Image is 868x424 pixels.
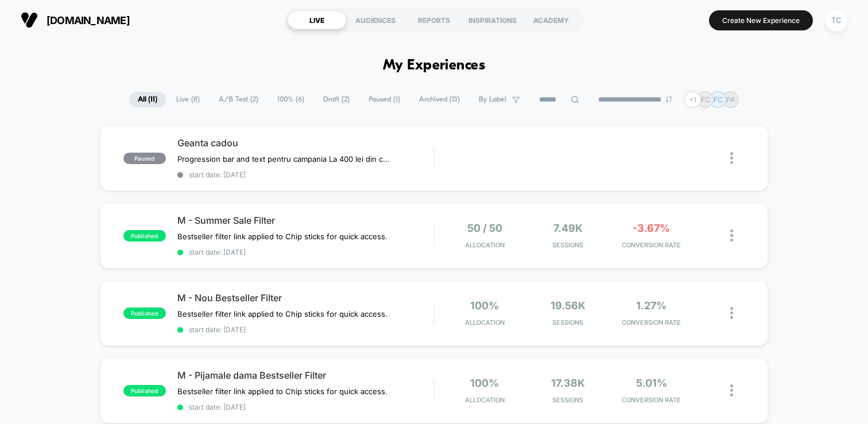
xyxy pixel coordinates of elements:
span: CONVERSION RATE [613,318,690,326]
button: [DOMAIN_NAME] [17,11,133,29]
div: INSPIRATIONS [463,11,522,29]
button: TC [821,9,851,32]
span: A/B Test ( 2 ) [210,92,267,107]
div: ACADEMY [522,11,580,29]
span: All ( 11 ) [129,92,166,107]
div: LIVE [288,11,346,29]
span: 1.27% [636,299,666,312]
span: 100% ( 6 ) [269,92,313,107]
span: Sessions [529,318,607,326]
img: close [730,384,733,396]
span: Geanta cadou [177,137,433,149]
span: M - Pijamale dama Bestseller Filter [177,369,433,381]
span: start date: [DATE] [177,170,433,179]
img: close [730,152,733,164]
img: end [665,96,672,103]
span: M - Nou Bestseller Filter [177,292,433,304]
span: 17.38k [551,377,585,389]
span: CONVERSION RATE [613,241,690,249]
span: start date: [DATE] [177,325,433,334]
p: FC [714,95,723,104]
span: 7.49k [553,222,583,234]
h1: My Experiences [383,57,486,74]
span: Bestseller filter link applied to Chip sticks for quick access. [177,309,387,318]
span: 100% [470,299,499,312]
span: 5.01% [636,377,667,389]
span: -3.67% [633,222,670,234]
div: AUDIENCES [346,11,405,29]
span: By Label [479,95,506,104]
div: + 1 [684,91,701,108]
p: FC [701,95,710,104]
span: 100% [470,377,499,389]
span: start date: [DATE] [177,403,433,411]
span: Paused ( 1 ) [360,92,409,107]
span: Archived ( 13 ) [410,92,468,107]
button: Create New Experience [709,10,813,30]
span: [DOMAIN_NAME] [46,14,130,26]
span: Bestseller filter link applied to Chip sticks for quick access. [177,387,387,396]
span: paused [123,153,166,164]
span: Allocation [465,241,505,249]
span: 50 / 50 [467,222,502,234]
img: close [730,229,733,242]
span: Sessions [529,241,607,249]
span: Live ( 8 ) [168,92,208,107]
div: TC [825,9,847,32]
span: CONVERSION RATE [613,396,690,404]
img: Visually logo [21,11,38,29]
span: start date: [DATE] [177,248,433,256]
span: Allocation [465,318,505,326]
p: PA [726,95,735,104]
span: published [123,385,166,396]
span: Bestseller filter link applied to Chip sticks for quick access. [177,232,387,241]
span: 19.56k [551,299,586,312]
div: REPORTS [405,11,463,29]
span: Sessions [529,396,607,404]
span: published [123,308,166,319]
span: Progression bar and text pentru campania La 400 lei din categoria Vacanta primesti o geanta cadou [177,154,390,164]
span: M - Summer Sale Filter [177,215,433,226]
img: close [730,307,733,319]
span: published [123,230,166,242]
span: Draft ( 2 ) [315,92,358,107]
span: Allocation [465,396,505,404]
